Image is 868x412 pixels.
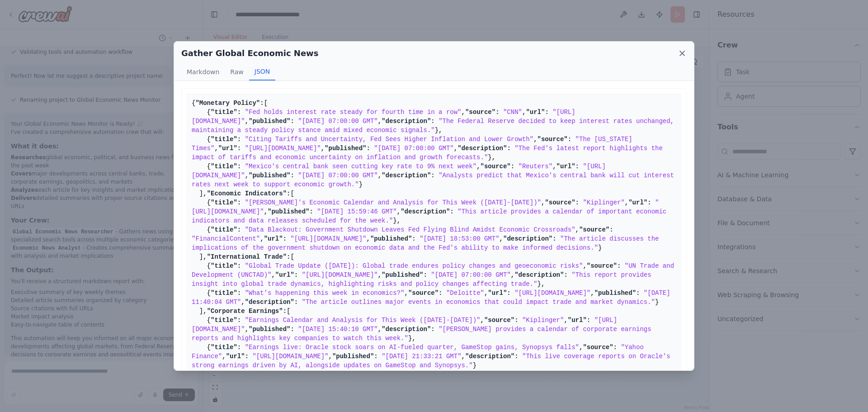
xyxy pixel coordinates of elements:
span: "[DATE] 21:33:21 GMT" [382,353,461,360]
span: "published": [370,235,416,242]
span: "[DATE] 07:00:00 GMT" [374,145,453,152]
span: "description": [465,353,519,360]
span: "description": [458,145,511,152]
span: "title": [211,226,241,233]
span: "published": [268,208,313,215]
span: "source": [484,317,519,324]
span: "url": [568,317,590,324]
span: "url": [218,145,241,152]
span: "url": [226,353,249,360]
span: "[DATE] 15:40:10 GMT" [298,326,377,333]
span: "title": [211,317,241,324]
span: "published": [382,271,427,279]
span: "url": [488,289,510,297]
span: "[DATE] 07:00:00 GMT" [298,172,377,179]
span: "[URL][DOMAIN_NAME]" [290,235,366,242]
span: "title": [211,199,241,206]
span: "published": [249,326,294,333]
span: "What’s happening this week in economics?" [245,289,405,297]
span: "url": [526,109,548,116]
span: "title": [211,262,241,270]
span: "Mexico's central bank seen cutting key rate to 9% next week" [245,163,476,170]
span: "Fed holds interest rate steady for fourth time in a row" [245,109,462,116]
span: "description": [514,271,568,279]
span: "[URL][DOMAIN_NAME]" [245,145,321,152]
span: "[DATE] 07:00:00 GMT" [298,118,377,125]
button: JSON [249,63,276,81]
span: "title": [211,163,241,170]
span: "Corporate Earnings": [207,308,287,315]
span: "published": [249,172,294,179]
span: "description": [382,118,435,125]
span: "FinancialContent" [192,235,260,242]
span: "published": [325,145,370,152]
span: "title": [211,289,241,297]
span: "Deloitte" [446,289,484,297]
span: "url": [264,235,287,242]
span: "Global Trade Update ([DATE]): Global trade endures policy changes and geoeconomic risks" [245,262,583,270]
span: "Kiplinger" [583,199,624,206]
span: "title": [211,344,241,351]
span: "url": [275,271,298,279]
span: "[PERSON_NAME]'s Economic Calendar and Analysis for This Week ([DATE]-[DATE])" [245,199,541,206]
span: "[URL][DOMAIN_NAME]" [252,353,328,360]
span: "[DATE] 18:53:00 GMT" [420,235,499,242]
span: "description": [245,298,298,306]
span: "description": [503,235,557,242]
span: "Earnings live: Oracle stock soars on AI-fueled quarter, GameStop gains, Synopsys falls" [245,344,579,351]
span: "source": [465,109,500,116]
span: "CNN" [503,109,522,116]
span: "source": [579,226,613,233]
span: "International Trade": [207,253,291,260]
span: "description": [401,208,454,215]
span: "Economic Indicators": [207,190,291,197]
span: "Monetary Policy": [195,99,264,107]
span: "Kiplinger" [522,317,564,324]
span: "title": [211,109,241,116]
span: "[DATE] 15:59:46 GMT" [317,208,396,215]
span: "source": [587,262,621,270]
span: "published": [594,289,640,297]
span: "Data Blackout: Government Shutdown Leaves Fed Flying Blind Amidst Economic Crossroads" [245,226,576,233]
span: "description": [382,172,435,179]
span: "[URL][DOMAIN_NAME]" [302,271,378,279]
span: "title": [211,136,241,143]
span: "The article outlines major events in economics that could impact trade and market dynamics." [302,298,655,306]
span: "url": [557,163,579,170]
span: "[URL][DOMAIN_NAME]" [514,289,590,297]
span: "source": [481,163,515,170]
span: "Earnings Calendar and Analysis for This Week ([DATE]-[DATE])" [245,317,481,324]
span: "source": [545,199,579,206]
span: "Citing Tariffs and Uncertainty, Fed Sees Higher Inflation and Lower Growth" [245,136,534,143]
span: "source": [538,136,572,143]
span: "source": [408,289,443,297]
button: Markdown [181,63,225,81]
span: "description": [382,326,435,333]
span: "url": [628,199,651,206]
h2: Gather Global Economic News [181,47,318,60]
span: "Reuters" [519,163,553,170]
span: "published": [249,118,294,125]
span: "published": [332,353,378,360]
span: "source": [583,344,617,351]
span: "[DATE] 07:00:00 GMT" [431,271,510,279]
button: Raw [225,63,249,81]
